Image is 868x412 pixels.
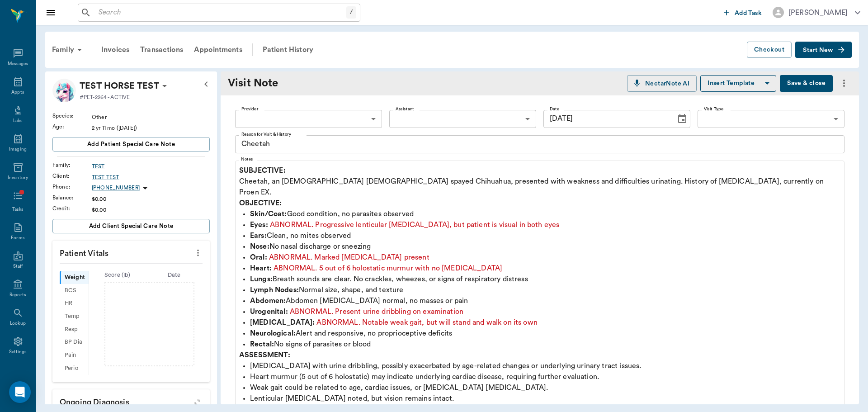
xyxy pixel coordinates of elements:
[52,389,210,412] p: Ongoing diagnosis
[12,206,24,213] div: Tasks
[250,339,840,350] p: No signs of parasites or blood
[346,6,356,19] div: /
[52,204,92,213] div: Credit :
[11,89,24,96] div: Appts
[239,351,290,359] strong: ASSESSMENT:
[250,297,286,304] strong: Abdomen:
[543,110,670,128] input: MM/DD/YYYY
[135,39,189,61] a: Transactions
[250,341,274,348] strong: Rectal:
[836,76,852,91] button: more
[87,139,175,149] span: Add patient Special Care Note
[780,75,833,92] button: Save & close
[673,110,691,128] button: Choose date, selected date is Oct 8, 2025
[13,118,23,124] div: Labs
[250,221,268,228] strong: Eyes:
[8,61,28,67] div: Messages
[8,175,28,181] div: Inventory
[60,323,89,336] div: Resp
[92,162,210,170] a: TEST
[52,241,210,263] p: Patient Vitals
[11,235,24,242] div: Forms
[60,284,89,297] div: BCS
[788,7,848,18] div: [PERSON_NAME]
[13,263,23,270] div: Staff
[250,274,840,284] p: Breath sounds are clear. No crackles, wheezes, or signs of respiratory distress
[92,195,210,203] div: $0.00
[52,219,210,233] button: Add client Special Care Note
[250,210,287,218] strong: Skin/Coat:
[80,93,130,101] p: #PET-2264 - ACTIVE
[250,230,840,241] p: Clean, no mites observed
[52,112,92,120] div: Species :
[250,308,288,315] strong: Urogenital:
[9,349,27,355] div: Settings
[250,330,296,337] strong: Neurological:
[316,319,537,326] span: ABNORMAL. Notable weak gait, but will stand and walk on its own
[250,295,840,306] p: Abdomen [MEDICAL_DATA] normal, no masses or pain
[241,131,291,137] label: Reason for Visit & History
[60,336,89,349] div: BP Dia
[60,349,89,362] div: Pain
[239,167,286,174] strong: SUBJECTIVE:
[795,42,852,58] button: Start New
[250,275,273,283] strong: Lungs:
[89,271,146,279] div: Score ( lb )
[52,161,92,169] div: Family :
[9,292,26,298] div: Reports
[241,106,258,112] label: Provider
[270,221,559,228] span: ABNORMAL. Progressive lenticular [MEDICAL_DATA], but patient is visual in both eyes
[700,75,776,92] button: Insert Template
[10,320,26,327] div: Lookup
[52,194,92,202] div: Balance :
[9,146,27,153] div: Imaging
[250,232,267,239] strong: Ears:
[250,243,269,250] strong: Nose:
[60,310,89,323] div: Temp
[250,382,840,393] p: Weak gait could be related to age, cardiac issues, or [MEDICAL_DATA] [MEDICAL_DATA].
[52,123,92,131] div: Age :
[42,4,60,22] button: Close drawer
[250,319,315,326] strong: [MEDICAL_DATA]:
[89,221,174,231] span: Add client Special Care Note
[704,106,724,112] label: Visit Type
[241,139,838,149] textarea: Cheetah
[257,39,319,61] a: Patient History
[250,286,299,294] strong: Lymph Nodes:
[269,254,429,261] span: ABNORMAL. Marked [MEDICAL_DATA] present
[189,39,248,61] div: Appointments
[95,6,346,19] input: Search
[52,172,92,180] div: Client :
[720,4,765,21] button: Add Task
[60,297,89,310] div: HR
[92,124,210,132] div: 2 yr 11 mo ([DATE])
[250,328,840,339] p: Alert and responsive, no proprioceptive deficits
[80,79,159,93] p: TEST HORSE TEST
[52,183,92,191] div: Phone :
[9,381,31,403] div: Open Intercom Messenger
[627,75,697,92] button: NectarNote AI
[60,271,89,284] div: Weight
[92,113,210,121] div: Other
[52,79,76,102] img: Profile Image
[241,156,253,162] label: Notes
[250,241,840,252] p: No nasal discharge or sneezing
[239,199,282,207] strong: OBJECTIVE:
[228,75,296,91] div: Visit Note
[239,165,840,198] p: Cheetah, an [DEMOGRAPHIC_DATA] [DEMOGRAPHIC_DATA] spayed Chihuahua, presented with weakness and d...
[47,39,90,61] div: Family
[92,184,140,192] p: [PHONE_NUMBER]
[396,106,414,112] label: Assistant
[290,308,463,315] span: ABNORMAL. Present urine dribbling on examination
[250,265,272,272] strong: Heart:
[96,39,135,61] div: Invoices
[191,245,205,260] button: more
[550,106,559,112] label: Date
[250,371,840,382] p: Heart murmur (5 out of 6 holostatic) may indicate underlying cardiac disease, requiring further e...
[274,265,502,272] span: ABNORMAL. 5 out of 6 holostatic murmur with no [MEDICAL_DATA]
[250,284,840,295] p: Normal size, shape, and texture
